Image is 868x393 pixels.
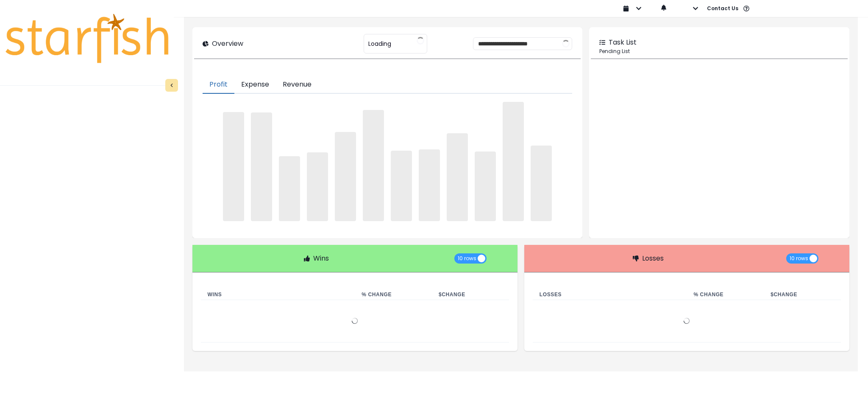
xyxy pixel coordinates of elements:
[432,289,509,300] th: $ Change
[212,39,243,49] p: Overview
[642,253,664,264] p: Losses
[764,289,841,300] th: $ Change
[335,132,356,221] span: ‌
[503,102,524,221] span: ‌
[203,76,234,94] button: Profit
[533,289,687,300] th: Losses
[531,146,552,221] span: ‌
[419,149,440,221] span: ‌
[307,152,328,221] span: ‌
[790,253,808,264] span: 10 rows
[599,48,839,55] p: Pending List
[687,289,764,300] th: % Change
[609,37,637,48] p: Task List
[201,289,355,300] th: Wins
[458,253,476,264] span: 10 rows
[313,253,329,264] p: Wins
[355,289,432,300] th: % Change
[234,76,276,94] button: Expense
[447,133,468,221] span: ‌
[251,112,272,221] span: ‌
[368,35,391,53] span: Loading
[391,151,412,221] span: ‌
[363,110,384,221] span: ‌
[475,152,496,221] span: ‌
[279,156,300,221] span: ‌
[223,112,244,221] span: ‌
[276,76,318,94] button: Revenue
